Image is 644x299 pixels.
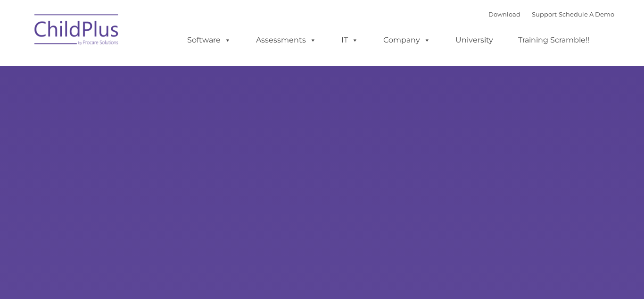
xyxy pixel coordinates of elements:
a: Training Scramble!! [509,31,599,50]
a: Company [374,31,440,50]
a: Software [178,31,240,50]
a: Schedule A Demo [559,10,614,18]
a: Download [488,10,520,18]
a: Assessments [247,31,326,50]
a: University [446,31,503,50]
font: | [488,10,614,18]
a: Support [532,10,557,18]
a: IT [332,31,368,50]
img: ChildPlus by Procare Solutions [30,8,124,55]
